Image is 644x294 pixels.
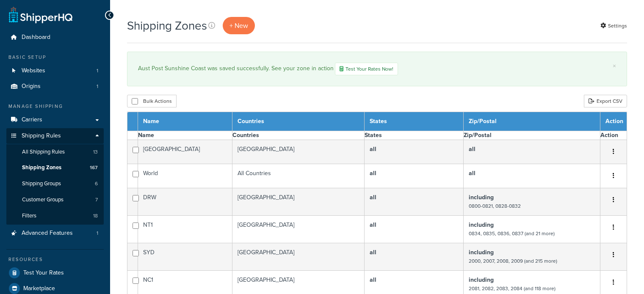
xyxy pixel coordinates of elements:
td: [GEOGRAPHIC_DATA] [232,243,365,271]
a: Shipping Zones 167 [6,160,104,176]
li: Websites [6,63,104,79]
div: Aust Post Sunshine Coast was saved successfully. See your zone in action [138,63,616,75]
td: [GEOGRAPHIC_DATA] [232,188,365,216]
b: including [469,248,494,257]
small: 2081, 2082, 2083, 2084 (and 118 more) [469,285,556,292]
b: all [469,169,475,178]
span: 167 [90,164,98,171]
div: Basic Setup [6,54,104,61]
a: Advanced Features 1 [6,225,104,241]
a: Dashboard [6,30,104,45]
small: 2000, 2007, 2008, 2009 (and 215 more) [469,257,557,265]
a: Settings [600,20,627,32]
span: Carriers [22,116,42,124]
li: Shipping Groups [6,176,104,192]
span: Marketplace [23,285,55,292]
th: States [365,131,464,140]
th: Action [600,131,627,140]
a: Carriers [6,112,104,128]
b: all [370,145,376,154]
a: Customer Groups 7 [6,192,104,208]
a: + New [223,17,255,34]
td: DRW [138,188,232,216]
a: Origins 1 [6,79,104,94]
li: Customer Groups [6,192,104,208]
span: 13 [93,148,98,156]
th: Action [600,112,627,131]
li: Origins [6,79,104,94]
a: Filters 18 [6,208,104,224]
td: World [138,164,232,188]
div: Manage Shipping [6,103,104,110]
a: Shipping Groups 6 [6,176,104,192]
td: [GEOGRAPHIC_DATA] [232,140,365,164]
h1: Shipping Zones [127,17,207,34]
a: Test Your Rates [6,265,104,280]
span: Shipping Rules [22,132,61,140]
span: Shipping Zones [22,164,61,171]
span: 1 [97,230,98,237]
span: All Shipping Rules [22,148,65,156]
b: all [370,220,376,229]
a: Websites 1 [6,63,104,79]
button: Bulk Actions [127,95,177,107]
span: + New [229,21,248,30]
small: 0800-0821, 0828-0832 [469,202,521,210]
b: including [469,193,494,202]
th: States [365,112,464,131]
a: Shipping Rules [6,128,104,144]
a: Export CSV [584,95,627,107]
th: Name [138,131,232,140]
b: all [370,169,376,178]
li: Advanced Features [6,225,104,241]
span: Dashboard [22,34,50,41]
span: Shipping Groups [22,180,61,187]
span: 6 [95,180,98,187]
th: Countries [232,131,365,140]
th: Zip/Postal [464,112,600,131]
span: Filters [22,212,36,220]
li: Filters [6,208,104,224]
small: 0834, 0835, 0836, 0837 (and 21 more) [469,230,555,237]
th: Zip/Postal [464,131,600,140]
b: all [370,275,376,284]
b: all [370,248,376,257]
span: 1 [97,83,98,90]
span: 1 [97,67,98,74]
span: Test Your Rates [23,269,64,277]
a: ShipperHQ Home [9,6,72,23]
th: Name [138,112,232,131]
b: including [469,275,494,284]
td: NT1 [138,216,232,243]
td: [GEOGRAPHIC_DATA] [138,140,232,164]
a: Test Your Rates Now! [335,63,398,75]
b: all [370,193,376,202]
span: Customer Groups [22,196,64,203]
td: SYD [138,243,232,271]
li: Shipping Rules [6,128,104,225]
div: Resources [6,256,104,263]
span: Advanced Features [22,230,73,237]
span: Origins [22,83,41,90]
td: [GEOGRAPHIC_DATA] [232,216,365,243]
span: Websites [22,67,45,74]
li: All Shipping Rules [6,144,104,160]
th: Countries [232,112,365,131]
a: × [613,63,616,69]
span: 18 [93,212,98,220]
li: Shipping Zones [6,160,104,176]
b: including [469,220,494,229]
b: all [469,145,475,154]
span: 7 [95,196,98,203]
td: All Countries [232,164,365,188]
a: All Shipping Rules 13 [6,144,104,160]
